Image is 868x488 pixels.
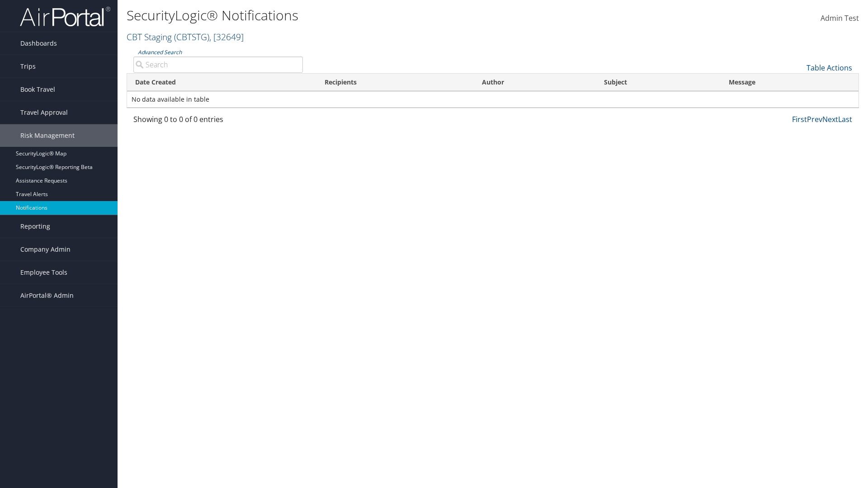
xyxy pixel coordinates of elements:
[821,5,859,33] a: Admin Test
[821,13,859,23] span: Admin Test
[20,101,68,124] span: Travel Approval
[127,6,615,25] h1: SecurityLogic® Notifications
[127,74,316,91] th: Date Created: activate to sort column ascending
[822,114,838,124] a: Next
[474,74,595,91] th: Author: activate to sort column ascending
[721,74,859,91] th: Message: activate to sort column ascending
[133,114,303,129] div: Showing 0 to 0 of 0 entries
[20,238,71,261] span: Company Admin
[20,78,55,101] span: Book Travel
[20,215,50,238] span: Reporting
[20,6,110,27] img: airportal-logo.png
[20,32,57,55] span: Dashboards
[127,91,859,108] td: No data available in table
[20,124,75,147] span: Risk Management
[316,74,474,91] th: Recipients: activate to sort column ascending
[807,114,822,124] a: Prev
[127,31,244,43] a: CBT Staging
[138,48,182,56] a: Advanced Search
[807,63,852,73] a: Table Actions
[209,31,244,43] span: , [ 32649 ]
[596,74,721,91] th: Subject: activate to sort column ascending
[174,31,209,43] span: ( CBTSTG )
[20,284,74,307] span: AirPortal® Admin
[838,114,852,124] a: Last
[20,261,67,284] span: Employee Tools
[792,114,807,124] a: First
[20,55,36,78] span: Trips
[133,56,303,73] input: Advanced Search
